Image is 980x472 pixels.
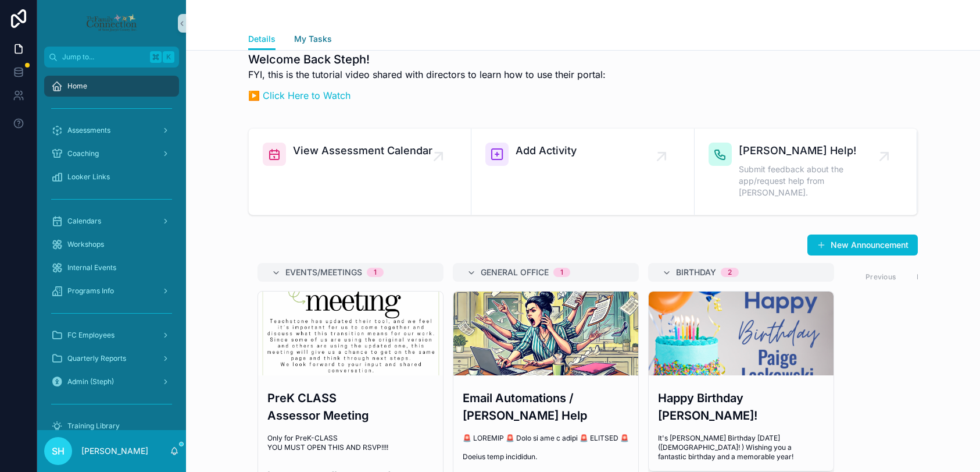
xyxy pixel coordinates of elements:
a: Assessments [44,120,179,141]
span: Home [67,81,87,91]
span: K [164,52,173,62]
a: Happy Birthday [PERSON_NAME]!It's [PERSON_NAME] Birthday [DATE] ([DEMOGRAPHIC_DATA]! ) Wishing yo... [648,291,834,471]
span: Add Activity [516,143,577,159]
a: Add Activity [471,129,694,215]
a: Programs Info [44,281,179,301]
h3: PreK CLASS Assessor Meeting [267,389,434,424]
a: Looker Links [44,166,179,187]
a: Home [44,76,179,97]
a: Details [248,29,276,51]
span: Events/Meetings [285,267,362,278]
a: [PERSON_NAME] Help!Submit feedback about the app/request help from [PERSON_NAME]. [695,129,917,215]
span: Assessments [67,126,110,135]
span: Admin (Steph) [67,377,114,386]
span: Jump to... [62,52,145,62]
a: View Assessment Calendar [249,129,471,215]
span: Programs Info [67,286,114,296]
span: It's [PERSON_NAME] Birthday [DATE] ([DEMOGRAPHIC_DATA]! ) Wishing you a fantastic birthday and a ... [658,434,824,462]
p: FYI, this is the tutorial video shared with directors to learn how to use their portal: [248,68,606,81]
span: Calendars [67,217,101,226]
a: My Tasks [294,29,332,52]
span: [PERSON_NAME] Help! [739,143,884,159]
span: Training Library [67,421,120,431]
span: Looker Links [67,172,110,182]
span: Quarterly Reports [67,354,126,363]
a: Quarterly Reports [44,348,179,369]
a: FC Employees [44,325,179,346]
h3: Email Automations / [PERSON_NAME] Help [463,389,629,424]
h1: Welcome Back Steph! [248,51,606,68]
span: View Assessment Calendar [293,143,432,159]
p: [PERSON_NAME] [81,445,148,457]
span: Details [248,33,276,45]
h3: Happy Birthday [PERSON_NAME]! [658,389,824,424]
div: unnamed.png [649,292,834,375]
div: 2 [728,268,732,277]
button: Jump to...K [44,47,179,68]
img: App logo [85,14,137,33]
div: 1 [374,268,377,277]
button: New Announcement [807,235,918,255]
span: Coaching [67,149,99,158]
div: prek-class.png [258,292,443,375]
span: Internal Events [67,263,116,272]
a: ▶️ Click Here to Watch [248,90,350,101]
a: Internal Events [44,257,179,278]
a: Workshops [44,234,179,255]
a: Training Library [44,416,179,436]
span: FC Employees [67,331,115,340]
span: SH [52,444,65,458]
span: Birthday [676,267,716,278]
span: My Tasks [294,33,332,45]
span: General Office [481,267,549,278]
span: Workshops [67,240,104,249]
div: scrollable content [37,68,186,430]
div: Frantic-woman-image.png [453,292,638,375]
a: Calendars [44,211,179,232]
a: Admin (Steph) [44,371,179,392]
div: 1 [560,268,563,277]
a: Coaching [44,143,179,164]
span: Submit feedback about the app/request help from [PERSON_NAME]. [739,164,884,198]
